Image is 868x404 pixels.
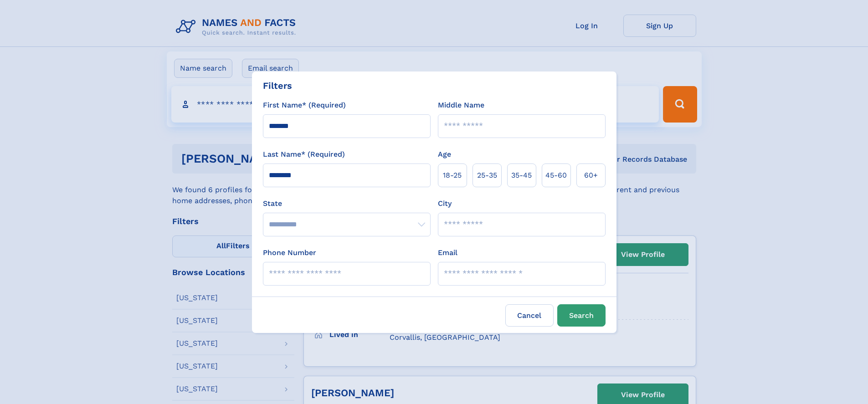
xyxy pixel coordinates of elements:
[505,304,554,327] label: Cancel
[438,149,451,160] label: Age
[545,170,567,181] span: 45‑60
[557,304,606,327] button: Search
[477,170,497,181] span: 25‑35
[263,149,345,160] label: Last Name* (Required)
[438,100,484,111] label: Middle Name
[263,247,316,258] label: Phone Number
[584,170,598,181] span: 60+
[443,170,462,181] span: 18‑25
[438,198,452,209] label: City
[511,170,532,181] span: 35‑45
[263,198,431,209] label: State
[263,100,346,111] label: First Name* (Required)
[263,79,292,92] div: Filters
[438,247,457,258] label: Email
